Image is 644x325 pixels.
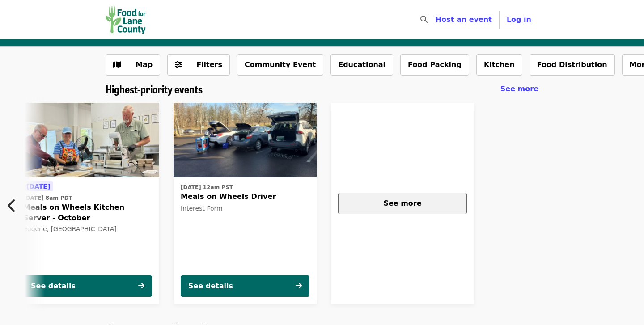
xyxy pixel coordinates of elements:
[476,54,522,76] button: Kitchen
[8,197,17,214] i: chevron-left icon
[23,275,152,297] button: See details
[23,202,152,224] span: Meals on Wheels Kitchen Server - October
[136,60,153,69] span: Map
[23,194,72,202] time: [DATE] 8am PDT
[181,205,223,212] span: Interest Form
[167,54,230,76] button: Filters (0 selected)
[106,5,146,34] img: Food for Lane County - Home
[500,11,538,29] button: Log in
[500,84,538,93] span: See more
[507,15,531,24] span: Log in
[138,282,144,290] i: arrow-right icon
[338,193,467,214] button: See more
[174,103,317,178] img: Meals on Wheels Driver organized by Food for Lane County
[181,191,309,202] span: Meals on Wheels Driver
[383,199,421,207] span: See more
[331,103,474,304] a: See more
[433,9,440,30] input: Search
[113,60,121,69] i: map icon
[400,54,469,76] button: Food Packing
[420,15,428,24] i: search icon
[106,83,203,96] a: Highest-priority events
[31,281,76,291] div: See details
[175,60,182,69] i: sliders-h icon
[296,282,302,290] i: arrow-right icon
[181,275,309,297] button: See details
[188,281,233,291] div: See details
[196,60,222,69] span: Filters
[106,81,203,97] span: Highest-priority events
[23,225,152,233] div: Eugene, [GEOGRAPHIC_DATA]
[237,54,323,76] button: Community Event
[181,183,233,191] time: [DATE] 12am PST
[436,15,492,24] a: Host an event
[16,103,159,304] a: See details for "Meals on Wheels Kitchen Server - October"
[330,54,393,76] button: Educational
[174,103,317,304] a: See details for "Meals on Wheels Driver"
[530,54,615,76] button: Food Distribution
[106,54,160,76] button: Show map view
[500,84,538,94] a: See more
[98,83,546,96] div: Highest-priority events
[16,103,159,178] img: Meals on Wheels Kitchen Server - October organized by Food for Lane County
